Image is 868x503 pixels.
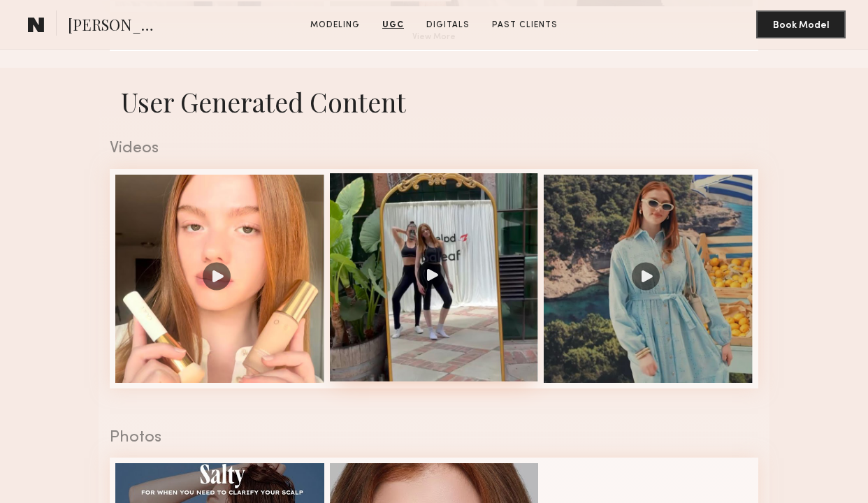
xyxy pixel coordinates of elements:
button: Book Model [756,10,846,38]
a: Past Clients [486,19,563,31]
a: Digitals [421,19,475,31]
a: Modeling [305,19,366,31]
a: Book Model [756,18,846,30]
a: UGC [377,19,410,31]
span: [PERSON_NAME] [68,14,165,38]
h1: User Generated Content [99,85,769,119]
div: Videos [110,140,758,156]
div: Photos [110,430,758,446]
